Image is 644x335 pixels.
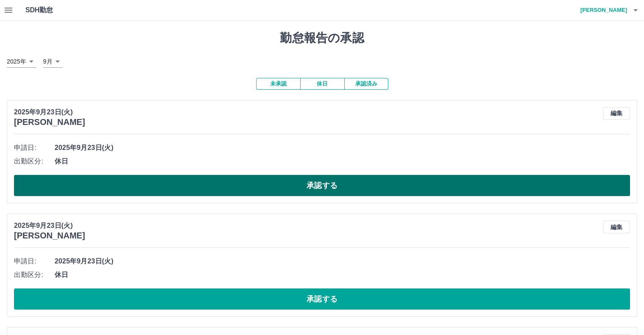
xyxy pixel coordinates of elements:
[14,270,55,280] span: 出勤区分:
[55,256,630,266] span: 2025年9月23日(火)
[256,78,300,90] button: 未承認
[14,288,630,310] button: 承認する
[14,143,55,153] span: 申請日:
[14,221,85,231] p: 2025年9月23日(火)
[55,143,630,153] span: 2025年9月23日(火)
[14,256,55,266] span: 申請日:
[603,221,630,233] button: 編集
[14,117,85,127] h3: [PERSON_NAME]
[43,55,63,68] div: 9月
[14,231,85,241] h3: [PERSON_NAME]
[14,107,85,117] p: 2025年9月23日(火)
[603,107,630,120] button: 編集
[14,175,630,196] button: 承認する
[55,156,630,166] span: 休日
[55,270,630,280] span: 休日
[7,31,637,45] h1: 勤怠報告の承認
[7,55,36,68] div: 2025年
[14,156,55,166] span: 出勤区分:
[344,78,388,90] button: 承認済み
[300,78,344,90] button: 休日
